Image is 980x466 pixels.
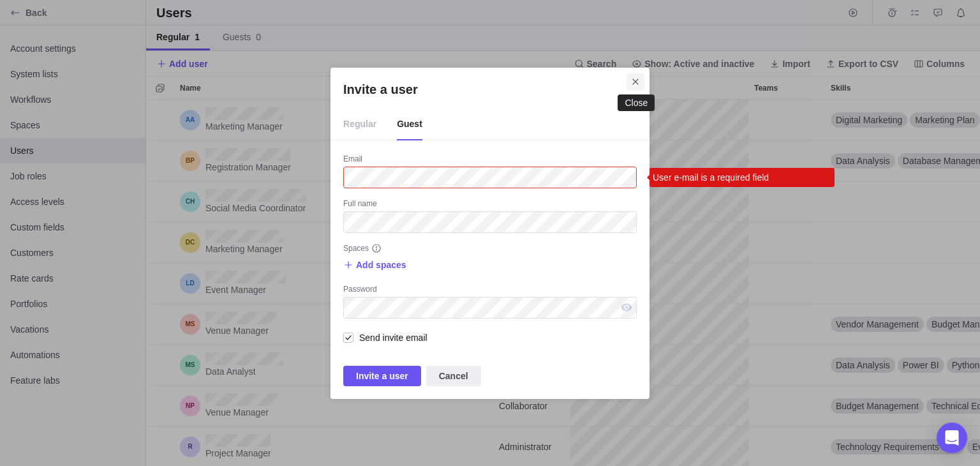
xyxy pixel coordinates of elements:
span: Add spaces [343,256,406,274]
svg: info-description [371,243,382,253]
span: Guest [397,109,422,140]
span: Add spaces [356,259,406,271]
div: User e-mail is a required field [650,168,835,187]
div: Close [625,98,648,108]
h2: Invite a user [343,80,637,98]
div: Open Intercom Messenger [937,423,967,453]
div: Full name [343,199,637,211]
div: Email [343,154,637,167]
div: Password [343,284,637,297]
span: Regular [343,109,376,140]
div: Spaces [343,243,637,256]
span: Invite a user [356,368,408,384]
span: Invite a user [343,366,421,386]
span: Cancel [439,368,468,384]
div: Invite a user [330,68,650,399]
span: Close [627,73,644,91]
span: Send invite email [353,329,427,347]
span: Cancel [426,366,481,386]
